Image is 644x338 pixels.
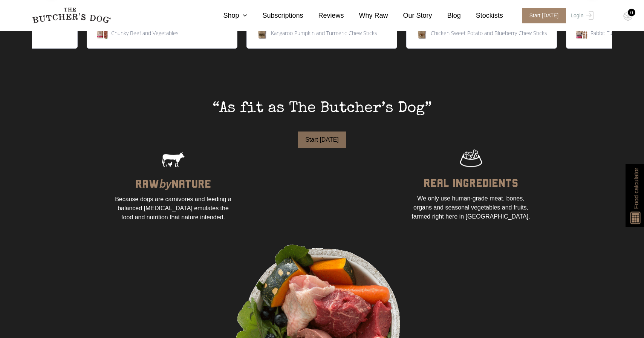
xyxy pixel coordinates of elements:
[388,11,432,21] a: Our Story
[628,9,635,16] div: 0
[623,11,633,21] img: TBD_Cart-Empty.png
[424,171,518,194] div: REAL INGREDIENTS
[416,27,548,39] div: Navigate to Chicken Sweet Potato and Blueberry Chew Sticks
[411,194,531,221] div: We only use human-grade meat, bones, organs and seasonal vegetables and fruits, farmed right here...
[247,11,303,21] a: Subscriptions
[271,30,377,36] span: Kangaroo Pumpkin and Turmeric Chew Sticks
[208,11,247,21] a: Shop
[113,195,234,222] div: Because dogs are carnivores and feeding a balanced [MEDICAL_DATA] emulates the food and nutrition...
[303,11,344,21] a: Reviews
[431,30,547,36] span: Chicken Sweet Potato and Blueberry Chew Sticks
[159,175,171,191] span: by
[432,11,461,21] a: Blog
[514,8,569,23] a: Start [DATE]
[256,27,388,39] div: Navigate to Kangaroo Pumpkin and Turmeric Chew Sticks
[135,171,211,195] div: RAW NATURE
[298,132,346,148] button: Start [DATE]
[344,11,388,21] a: Why Raw
[113,132,531,148] a: Start [DATE]
[461,11,503,21] a: Stockists
[569,8,593,23] a: Login
[113,98,531,132] div: “As fit as The Butcher’s Dog”
[522,8,566,23] span: Start [DATE]
[632,168,641,209] span: Food calculator
[111,30,179,36] span: Chunky Beef and Vegetables
[96,27,228,39] div: Navigate to Chunky Beef and Vegetables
